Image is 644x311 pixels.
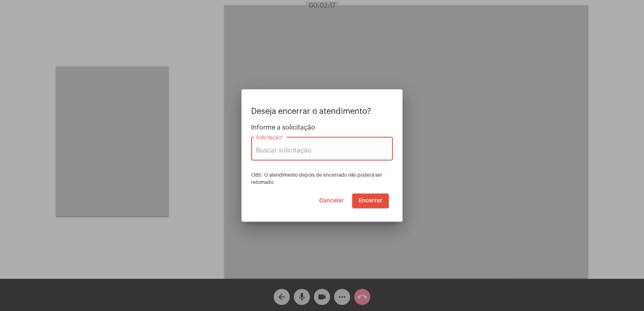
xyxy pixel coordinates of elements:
span: Informe a solicitação [251,124,393,131]
p: Deseja encerrar o atendimento? [251,107,393,116]
span: Cancelar [319,198,344,204]
span: Encerrar [359,198,382,204]
input: Buscar solicitação [256,147,388,154]
button: Cancelar [313,194,350,208]
button: Encerrar [352,194,389,208]
span: OBS: O atendimento depois de encerrado não poderá ser retomado. [251,173,382,185]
